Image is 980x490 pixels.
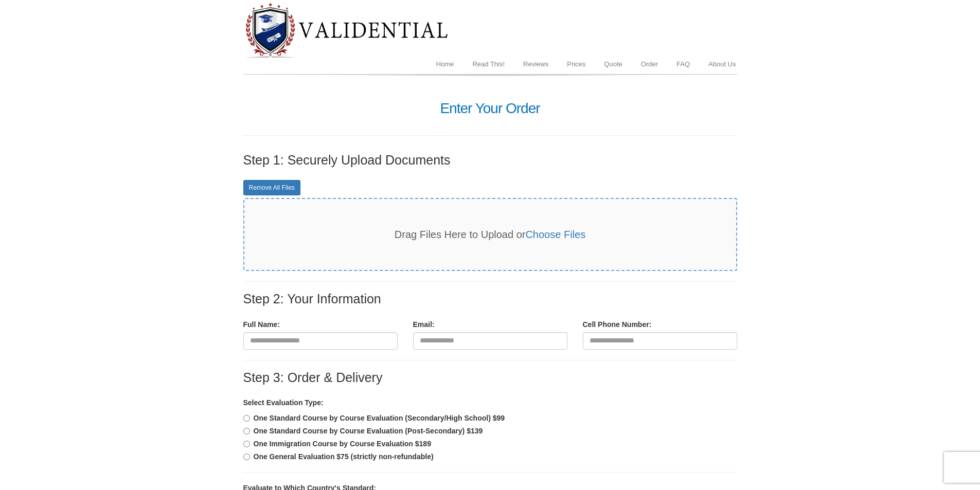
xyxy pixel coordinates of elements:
input: One Immigration Course by Course Evaluation $189 [243,441,250,447]
b: One Standard Course by Course Evaluation (Secondary/High School) $99 [254,414,505,422]
a: Home [427,55,464,74]
label: Cell Phone Number: [583,319,652,330]
a: FAQ [667,55,699,74]
b: One Immigration Course by Course Evaluation $189 [254,440,431,448]
b: Select Evaluation Type: [243,398,324,407]
input: One Standard Course by Course Evaluation (Post-Secondary) $139 [243,428,250,434]
a: About Us [699,55,745,74]
b: One Standard Course by Course Evaluation (Post-Secondary) $139 [254,427,483,435]
a: Read This! [463,55,514,74]
span: Drag Files Here to Upload or [395,229,585,240]
label: Full Name: [243,319,280,330]
h1: Enter Your Order [243,101,737,117]
input: One General Evaluation $75 (strictly non-refundable) [243,453,250,460]
input: One Standard Course by Course Evaluation (Secondary/High School) $99 [243,415,250,422]
label: Step 2: Your Information [243,292,381,306]
label: Step 1: Securely Upload Documents [243,153,451,168]
b: One General Evaluation $75 (strictly non-refundable) [254,452,434,461]
a: Choose Files [525,229,585,240]
a: Order [632,55,667,74]
a: Reviews [514,55,558,74]
label: Step 3: Order & Delivery [243,371,383,385]
label: Email: [413,319,435,330]
a: Prices [558,55,595,74]
a: Quote [595,55,631,74]
a: Remove All Files [243,180,300,195]
img: Diploma Evaluation Service [243,2,449,59]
